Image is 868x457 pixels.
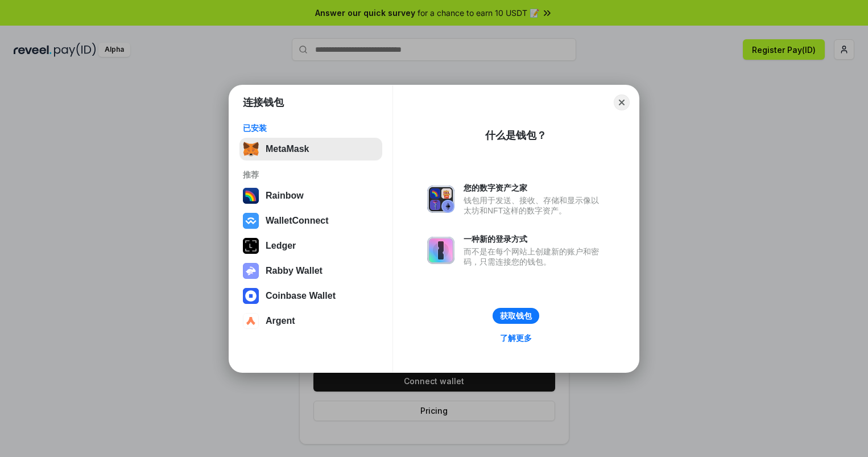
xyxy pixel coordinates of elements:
div: Argent [266,316,295,326]
button: 获取钱包 [493,308,539,324]
button: Coinbase Wallet [239,285,382,307]
button: Ledger [239,234,382,257]
img: svg+xml,%3Csvg%20width%3D%22120%22%20height%3D%22120%22%20viewBox%3D%220%200%20120%20120%22%20fil... [243,188,259,204]
div: 已安装 [243,123,379,133]
img: svg+xml,%3Csvg%20width%3D%2228%22%20height%3D%2228%22%20viewBox%3D%220%200%2028%2028%22%20fill%3D... [243,213,259,229]
img: svg+xml,%3Csvg%20width%3D%2228%22%20height%3D%2228%22%20viewBox%3D%220%200%2028%2028%22%20fill%3D... [243,313,259,329]
button: Close [614,94,630,110]
button: MetaMask [239,138,382,160]
div: 而不是在每个网站上创建新的账户和密码，只需连接您的钱包。 [464,246,605,267]
div: WalletConnect [266,216,329,226]
div: 什么是钱包？ [485,129,547,142]
div: 一种新的登录方式 [464,234,605,244]
div: Ledger [266,241,296,251]
img: svg+xml,%3Csvg%20xmlns%3D%22http%3A%2F%2Fwww.w3.org%2F2000%2Fsvg%22%20fill%3D%22none%22%20viewBox... [243,263,259,279]
a: 了解更多 [493,331,539,345]
div: 获取钱包 [500,311,532,321]
button: Argent [239,310,382,332]
div: Rainbow [266,191,304,201]
div: 您的数字资产之家 [464,183,605,193]
h1: 连接钱包 [243,96,284,109]
img: svg+xml,%3Csvg%20fill%3D%22none%22%20height%3D%2233%22%20viewBox%3D%220%200%2035%2033%22%20width%... [243,141,259,157]
div: 推荐 [243,170,379,180]
button: WalletConnect [239,209,382,232]
div: MetaMask [266,144,309,154]
button: Rainbow [239,184,382,207]
button: Rabby Wallet [239,260,382,282]
img: svg+xml,%3Csvg%20width%3D%2228%22%20height%3D%2228%22%20viewBox%3D%220%200%2028%2028%22%20fill%3D... [243,288,259,304]
div: Coinbase Wallet [266,291,336,301]
div: 了解更多 [500,333,532,343]
img: svg+xml,%3Csvg%20xmlns%3D%22http%3A%2F%2Fwww.w3.org%2F2000%2Fsvg%22%20fill%3D%22none%22%20viewBox... [427,237,454,264]
div: Rabby Wallet [266,266,323,276]
div: 钱包用于发送、接收、存储和显示像以太坊和NFT这样的数字资产。 [464,195,605,216]
img: svg+xml,%3Csvg%20xmlns%3D%22http%3A%2F%2Fwww.w3.org%2F2000%2Fsvg%22%20fill%3D%22none%22%20viewBox... [427,186,454,213]
img: svg+xml,%3Csvg%20xmlns%3D%22http%3A%2F%2Fwww.w3.org%2F2000%2Fsvg%22%20width%3D%2228%22%20height%3... [243,238,259,254]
